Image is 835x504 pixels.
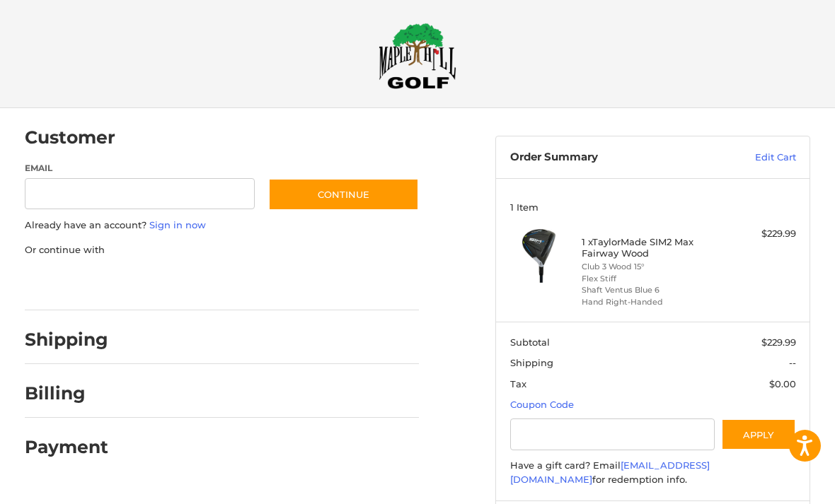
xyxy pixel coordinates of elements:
label: Email [25,162,255,175]
h3: 1 Item [510,201,796,213]
iframe: PayPal-paypal [20,271,126,296]
h4: 1 x TaylorMade SIM2 Max Fairway Wood [582,236,721,259]
a: Sign in now [149,219,206,230]
div: Have a gift card? Email for redemption info. [510,459,796,486]
a: Coupon Code [510,399,574,410]
span: Shipping [510,357,553,368]
a: Edit Cart [705,151,796,165]
button: Continue [268,178,419,211]
input: Gift Certificate or Coupon Code [510,418,715,450]
a: [EMAIL_ADDRESS][DOMAIN_NAME] [510,459,710,485]
h2: Payment [25,436,108,458]
iframe: PayPal-venmo [260,271,366,296]
h3: Order Summary [510,151,706,165]
img: Maple Hill Golf [379,23,456,89]
h2: Shipping [25,329,108,351]
button: Apply [721,418,796,450]
li: Shaft Ventus Blue 6 [582,284,721,296]
span: $229.99 [761,336,796,348]
span: $0.00 [769,378,796,389]
h2: Billing [25,382,108,404]
span: -- [789,357,796,368]
span: Tax [510,378,526,389]
p: Or continue with [25,243,420,257]
h2: Customer [25,127,115,148]
li: Club 3 Wood 15° [582,261,721,273]
div: $229.99 [725,227,796,241]
li: Hand Right-Handed [582,296,721,308]
li: Flex Stiff [582,273,721,285]
iframe: PayPal-paylater [140,271,246,296]
span: Subtotal [510,336,550,348]
p: Already have an account? [25,218,420,233]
